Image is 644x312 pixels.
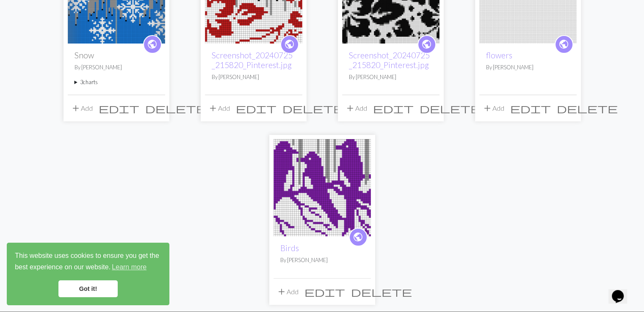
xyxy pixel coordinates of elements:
button: Delete [554,100,621,116]
i: Edit [304,287,345,297]
span: add [482,102,492,114]
a: public [349,228,368,246]
button: Edit [96,100,142,116]
button: Add [205,100,233,116]
img: Birds [274,139,371,236]
span: add [208,102,218,114]
p: By [PERSON_NAME] [280,256,364,264]
i: public [284,36,295,53]
button: Edit [507,100,554,116]
a: public [280,35,299,54]
i: public [353,229,363,246]
button: Add [342,100,370,116]
span: edit [99,102,139,114]
button: Edit [301,284,348,300]
span: add [276,286,287,298]
summary: 3charts [75,78,158,86]
i: public [421,36,432,53]
button: Edit [233,100,279,116]
i: Edit [510,103,551,113]
button: Delete [417,100,484,116]
p: By [PERSON_NAME] [75,63,158,71]
button: Add [274,284,301,300]
button: Add [68,100,96,116]
a: Screenshot_20240725_215820_Pinterest.jpg [349,50,430,70]
a: flowers [486,50,512,60]
span: delete [557,102,618,114]
span: edit [236,102,276,114]
span: public [353,230,363,244]
button: Delete [279,100,346,116]
span: edit [510,102,551,114]
a: public [143,35,162,54]
span: edit [373,102,414,114]
span: add [345,102,355,114]
span: public [284,38,295,51]
span: delete [420,102,481,114]
i: public [147,36,158,53]
span: delete [145,102,206,114]
div: cookieconsent [7,243,169,305]
span: delete [282,102,343,114]
span: add [71,102,81,114]
span: delete [351,286,412,298]
button: Add [479,100,507,116]
p: By [PERSON_NAME] [212,73,296,81]
span: public [421,38,432,51]
button: Edit [370,100,417,116]
i: Edit [99,103,139,113]
button: Delete [142,100,209,116]
span: edit [304,286,345,298]
i: Edit [236,103,276,113]
a: dismiss cookie message [58,280,118,297]
a: Birds [274,183,371,191]
span: This website uses cookies to ensure you get the best experience on our website. [15,251,161,274]
span: public [558,38,569,51]
a: Birds [280,243,299,253]
h2: Snow [75,50,158,60]
button: Delete [348,284,415,300]
a: learn more about cookies [111,261,148,274]
i: Edit [373,103,414,113]
a: public [555,35,573,54]
span: public [147,38,158,51]
iframe: chat widget [608,278,636,304]
a: public [417,35,436,54]
a: Screenshot_20240725_215820_Pinterest.jpg [212,50,293,70]
i: public [558,36,569,53]
p: By [PERSON_NAME] [486,63,570,71]
p: By [PERSON_NAME] [349,73,433,81]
